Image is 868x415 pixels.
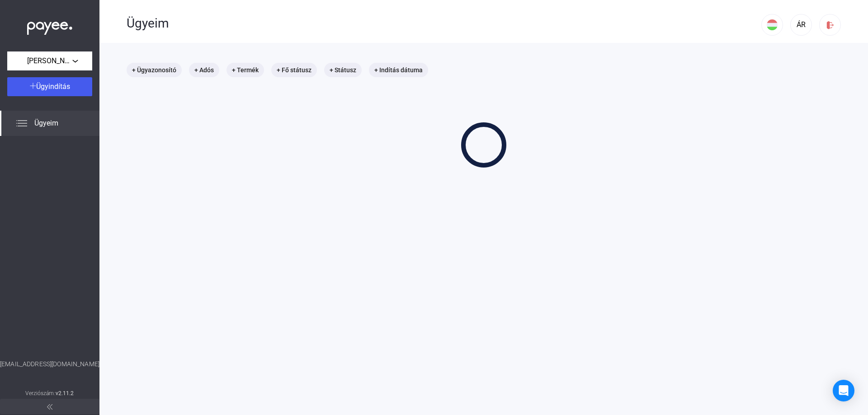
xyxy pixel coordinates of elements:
button: Ügyindítás [7,77,92,96]
div: ÁR [793,19,809,30]
span: Ügyindítás [36,82,70,91]
button: HU [761,14,783,36]
img: HU [767,19,778,30]
mat-chip: + Indítás dátuma [369,63,428,77]
mat-chip: + Fő státusz [271,63,317,77]
span: Ügyeim [34,118,58,129]
mat-chip: + Termék [226,63,264,77]
div: Open Intercom Messenger [833,380,854,401]
img: arrow-double-left-grey.svg [47,404,52,410]
strong: v2.11.2 [56,390,74,396]
span: [PERSON_NAME] egyéni vállalkozó [27,56,72,66]
mat-chip: + Státusz [324,63,362,77]
img: plus-white.svg [30,83,36,89]
button: [PERSON_NAME] egyéni vállalkozó [7,51,92,70]
button: logout-red [819,14,841,36]
div: Ügyeim [127,16,761,31]
img: white-payee-white-dot.svg [27,17,72,35]
mat-chip: + Adós [189,63,219,77]
mat-chip: + Ügyazonosító [127,63,182,77]
button: ÁR [790,14,812,36]
img: list.svg [16,118,27,129]
img: logout-red [826,20,835,30]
